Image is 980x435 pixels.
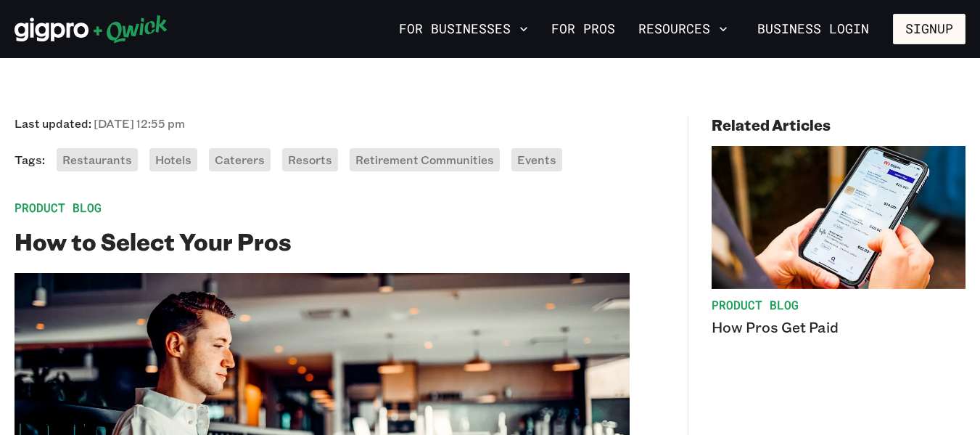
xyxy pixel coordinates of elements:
span: Restaurants [62,152,132,167]
a: Product BlogHow Pros Get Paid [712,146,965,336]
h2: How to Select Your Pros [15,227,630,256]
span: Product Blog [15,200,630,215]
img: How Pros Get Paid [712,146,965,289]
button: Signup [893,14,965,44]
button: For Businesses [393,17,534,41]
h4: Related Articles [712,116,965,134]
span: [DATE] 12:55 pm [94,115,185,131]
button: Resources [633,17,733,41]
p: How Pros Get Paid [712,318,965,336]
span: Hotels [155,152,192,167]
span: Events [517,152,556,167]
span: Product Blog [712,298,965,312]
a: Business Login [745,14,881,44]
span: Retirement Communities [355,152,494,167]
span: Resorts [288,152,332,167]
span: Caterers [215,152,265,167]
a: For Pros [545,17,621,41]
span: Tags: [15,153,45,167]
span: Last updated: [15,116,185,131]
